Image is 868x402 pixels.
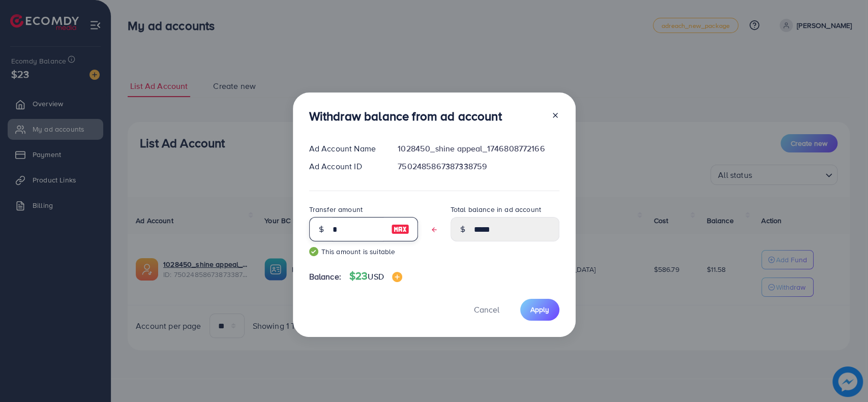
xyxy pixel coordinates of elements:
[309,204,363,214] label: Transfer amount
[451,204,541,214] label: Total balance in ad account
[390,143,567,154] div: 1028450_shine appeal_1746808772166
[309,246,418,257] small: This amount is suitable
[309,247,318,256] img: guide
[301,161,390,172] div: Ad Account ID
[461,299,512,321] button: Cancel
[392,272,402,282] img: image
[349,270,402,283] h4: $23
[309,109,502,123] h3: Withdraw balance from ad account
[390,161,567,172] div: 7502485867387338759
[368,271,383,282] span: USD
[474,304,499,315] span: Cancel
[530,304,549,315] span: Apply
[301,143,390,154] div: Ad Account Name
[391,223,409,235] img: image
[309,271,341,283] span: Balance:
[520,299,559,321] button: Apply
